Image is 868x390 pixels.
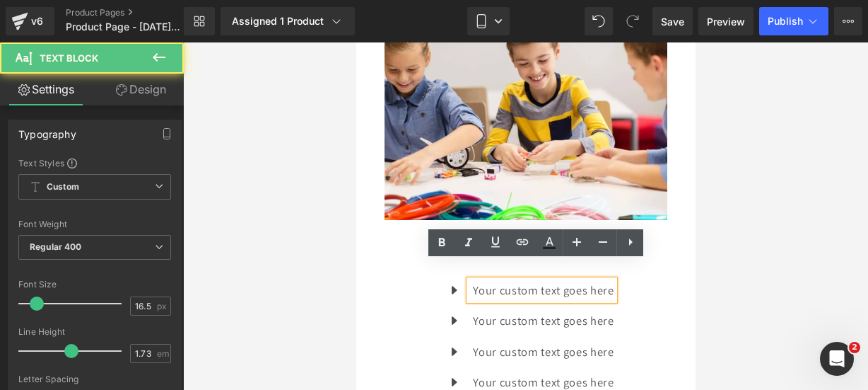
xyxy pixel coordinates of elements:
a: Preview [698,7,753,35]
div: Font Size [18,280,171,289]
p: Your custom text goes here [117,238,257,258]
span: em [157,349,169,358]
span: Save [661,14,684,29]
a: Design [95,74,187,105]
div: v6 [28,12,46,30]
p: Your custom text goes here [117,268,257,289]
div: Line Height [18,327,171,337]
div: Font Weight [18,219,171,229]
p: Your custom text goes here [117,330,257,350]
span: Text Block [40,52,98,64]
a: New Library [184,7,215,35]
a: v6 [6,7,54,35]
a: Product Pages [66,7,207,18]
span: Preview [707,14,745,29]
span: 2 [849,342,860,353]
span: Publish [768,16,803,27]
div: Text Styles [18,157,171,168]
span: px [157,302,169,311]
b: Regular 400 [30,241,82,252]
div: Letter Spacing [18,374,171,384]
span: Product Page - [DATE] 21:46:21 [66,21,180,33]
button: More [834,7,862,35]
button: Undo [585,7,613,35]
button: Publish [759,7,828,35]
iframe: Intercom live chat [820,342,854,376]
div: Assigned 1 Product [232,14,344,28]
b: Custom [47,181,79,193]
p: Your custom text goes here [117,299,257,320]
button: Redo [618,7,647,35]
div: Typography [18,120,76,140]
